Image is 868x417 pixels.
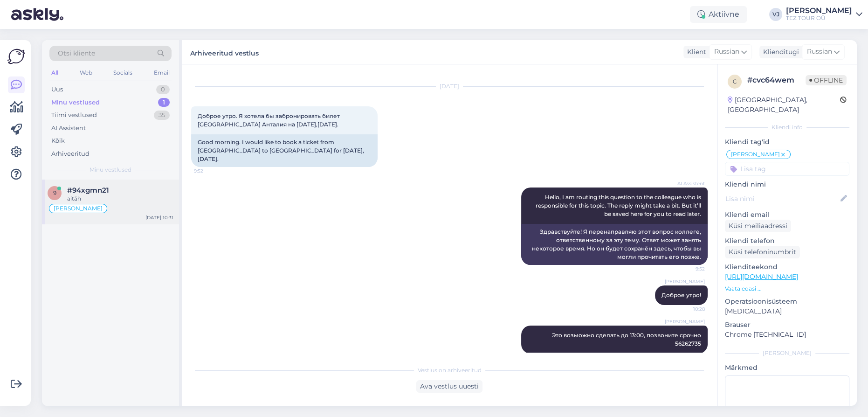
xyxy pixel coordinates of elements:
[51,111,97,120] div: Tiimi vestlused
[416,380,482,393] div: Ava vestlus uuesti
[759,47,799,57] div: Klienditugi
[670,306,705,313] span: 10:28
[683,47,706,57] div: Klient
[725,194,839,204] input: Lisa nimi
[725,220,791,232] div: Küsi meiliaadressi
[111,67,134,79] div: Socials
[190,46,259,58] label: Arhiveeritud vestlus
[786,7,862,22] a: [PERSON_NAME]TEZ TOUR OÜ
[49,67,60,79] div: All
[670,265,705,272] span: 9:52
[731,152,780,157] span: [PERSON_NAME]
[725,262,849,272] p: Klienditeekond
[769,8,782,21] div: VJ
[733,78,737,85] span: c
[747,75,806,86] div: # cvc64wem
[51,85,63,94] div: Uus
[725,137,849,147] p: Kliendi tag'id
[786,7,852,14] div: [PERSON_NAME]
[552,332,703,347] span: Это возможно сделать до 13:00, позвоните срочно 56262735
[807,47,832,57] span: Russian
[53,189,56,196] span: 9
[725,123,849,132] div: Kliendi info
[786,14,852,22] div: TEZ TOUR OÜ
[725,272,798,281] a: [URL][DOMAIN_NAME]
[725,246,800,258] div: Küsi telefoninumbrit
[725,320,849,330] p: Brauser
[51,124,86,133] div: AI Assistent
[521,224,708,265] div: Здравствуйте! Я перенаправляю этот вопрос коллеге, ответственному за эту тему. Ответ может занять...
[806,75,847,85] span: Offline
[536,194,703,217] span: Hello, I am routing this question to the colleague who is responsible for this topic. The reply m...
[198,112,341,128] span: Доброе утро. Я хотела бы забронировать билет [GEOGRAPHIC_DATA] Анталия на [DATE],[DATE].
[725,285,849,293] p: Vaata edasi ...
[54,206,103,211] span: [PERSON_NAME]
[191,82,708,90] div: [DATE]
[156,85,170,94] div: 0
[714,47,739,57] span: Russian
[725,162,849,176] input: Lisa tag
[725,363,849,373] p: Märkmed
[690,6,747,23] div: Aktiivne
[51,149,90,159] div: Arhiveeritud
[78,67,94,79] div: Web
[725,210,849,220] p: Kliendi email
[725,330,849,340] p: Chrome [TECHNICAL_ID]
[665,318,705,325] span: [PERSON_NAME]
[67,195,173,203] div: aitäh
[725,180,849,189] p: Kliendi nimi
[665,278,705,285] span: [PERSON_NAME]
[661,292,701,299] span: Доброе утро!
[670,180,705,187] span: AI Assistent
[90,166,131,174] span: Minu vestlused
[728,95,840,115] div: [GEOGRAPHIC_DATA], [GEOGRAPHIC_DATA]
[725,306,849,316] p: [MEDICAL_DATA]
[194,167,229,174] span: 9:52
[145,214,173,221] div: [DATE] 10:31
[51,136,65,146] div: Kõik
[725,349,849,357] div: [PERSON_NAME]
[418,366,482,375] span: Vestlus on arhiveeritud
[58,49,95,58] span: Otsi kliente
[154,111,170,120] div: 35
[158,98,170,107] div: 1
[725,297,849,306] p: Operatsioonisüsteem
[152,67,172,79] div: Email
[51,98,100,107] div: Minu vestlused
[7,48,25,65] img: Askly Logo
[191,134,378,167] div: Good morning. I would like to book a ticket from [GEOGRAPHIC_DATA] to [GEOGRAPHIC_DATA] for [DATE...
[725,236,849,246] p: Kliendi telefon
[67,186,109,195] span: #94xgmn21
